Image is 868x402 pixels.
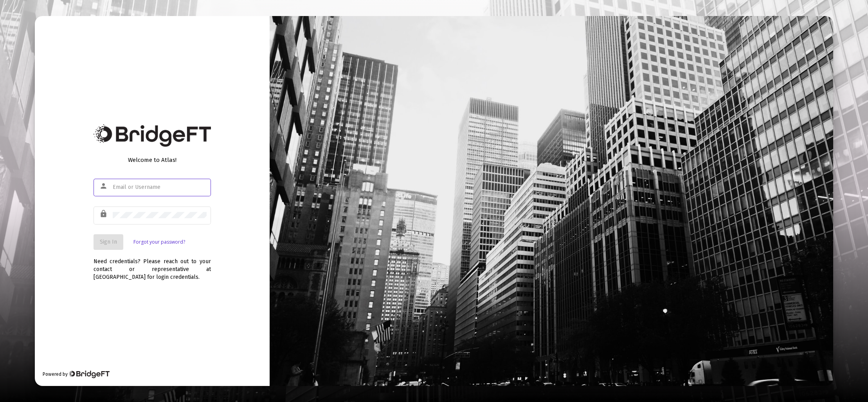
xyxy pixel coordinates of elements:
div: Need credentials? Please reach out to your contact or representative at [GEOGRAPHIC_DATA] for log... [94,250,211,281]
input: Email or Username [113,184,207,190]
img: Bridge Financial Technology Logo [94,124,211,147]
a: Forgot your password? [133,238,185,246]
mat-icon: person [99,181,109,191]
button: Sign In [94,234,123,250]
mat-icon: lock [99,209,109,219]
div: Powered by [43,370,110,378]
img: Bridge Financial Technology Logo [68,370,110,378]
div: Welcome to Atlas! [94,156,211,164]
span: Sign In [100,239,117,245]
